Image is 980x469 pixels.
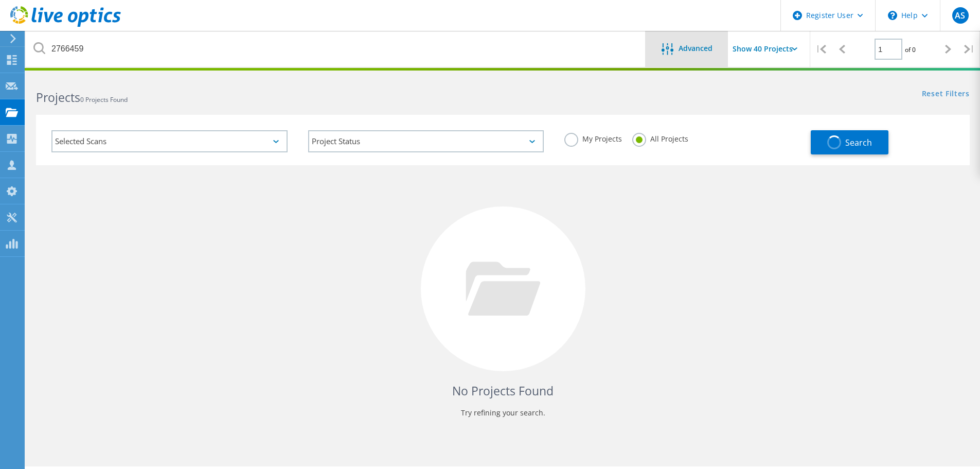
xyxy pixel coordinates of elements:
div: Selected Scans [51,130,288,152]
div: | [810,31,831,67]
span: of 0 [905,45,916,54]
a: Live Optics Dashboard [10,22,121,29]
a: Reset Filters [922,90,970,99]
span: Advanced [679,45,712,52]
span: AS [955,11,965,20]
h4: No Projects Found [46,383,959,399]
input: Search projects by name, owner, ID, company, etc [26,31,646,67]
svg: \n [888,11,897,20]
span: Search [845,137,872,148]
span: 0 Projects Found [80,95,128,104]
div: | [959,31,980,67]
p: Try refining your search. [46,405,959,421]
button: Search [811,130,888,154]
label: All Projects [632,133,688,143]
div: Project Status [308,130,544,152]
label: My Projects [564,133,622,143]
b: Projects [36,89,80,106]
